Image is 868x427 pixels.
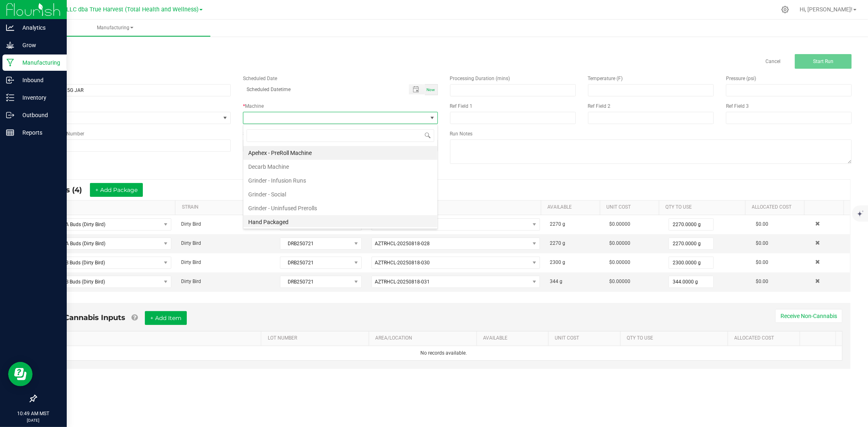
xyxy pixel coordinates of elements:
[588,76,623,81] span: Temperature (F)
[606,204,656,211] a: Unit CostSortable
[756,279,768,284] span: $0.00
[780,6,790,13] div: Manage settings
[243,174,437,187] li: Grinder - Infusion Runs
[375,241,430,246] span: AZTRHCL-20250818-028
[4,410,63,417] p: 10:49 AM MST
[726,103,749,109] span: Ref Field 3
[90,183,143,197] button: + Add Package
[243,187,437,201] li: Grinder - Social
[6,94,14,102] inline-svg: Inventory
[243,160,437,174] li: Decarb Machine
[375,335,473,342] a: AREA/LOCATIONSortable
[6,24,14,32] inline-svg: Analytics
[181,279,201,284] span: Dirty Bird
[8,362,33,386] iframe: Resource center
[243,84,400,94] input: Scheduled Datetime
[806,335,833,342] a: Sortable
[6,76,14,84] inline-svg: Inbound
[450,76,510,81] span: Processing Duration (mins)
[20,24,210,31] span: Manufacturing
[181,259,201,265] span: Dirty Bird
[145,311,187,325] button: + Add Item
[24,6,199,13] span: DXR FINANCE 4 LLC dba True Harvest (Total Health and Wellness)
[756,221,768,227] span: $0.00
[427,87,435,92] span: Now
[43,257,161,268] span: BULK - B Buds (Dirty Bird)
[243,76,277,81] span: Scheduled Date
[45,313,125,322] span: Non-Cannabis Inputs
[775,309,842,323] button: Receive Non-Cannabis
[14,75,63,85] p: Inbound
[46,346,842,360] td: No records available.
[813,59,833,64] span: Start Run
[609,259,630,265] span: $0.00000
[6,59,14,67] inline-svg: Manufacturing
[550,221,561,227] span: 2270
[43,219,161,230] span: BULK - A Buds (Dirty Bird)
[4,417,63,423] p: [DATE]
[182,204,271,211] a: STRAINSortable
[42,257,171,269] span: NO DATA FOUND
[36,112,220,124] span: None
[752,204,801,211] a: Allocated CostSortable
[483,335,545,342] a: AVAILABLESortable
[43,276,161,288] span: BULK - B Buds (Dirty Bird)
[43,238,161,249] span: BULK - A Buds (Dirty Bird)
[562,240,565,246] span: g
[14,40,63,50] p: Grow
[450,103,473,109] span: Ref Field 1
[14,110,63,120] p: Outbound
[609,221,630,227] span: $0.00000
[181,221,201,227] span: Dirty Bird
[42,276,171,288] span: NO DATA FOUND
[243,215,437,229] li: Hand Packaged
[409,84,425,94] span: Toggle popup
[726,76,756,81] span: Pressure (psi)
[450,131,473,137] span: Run Notes
[42,237,171,250] span: NO DATA FOUND
[280,257,351,268] span: DRB250721
[609,240,630,246] span: $0.00000
[800,6,853,13] span: Hi, [PERSON_NAME]!
[280,238,351,249] span: DRB250721
[243,146,437,160] li: Apehex - PreRoll Machine
[243,201,437,215] li: Grinder - Uninfused Prerolls
[550,259,561,265] span: 2300
[370,204,538,211] a: PACKAGE IDSortable
[665,204,742,211] a: QTY TO USESortable
[181,240,201,246] span: Dirty Bird
[811,204,841,211] a: Sortable
[588,103,611,109] span: Ref Field 2
[765,58,781,65] a: Cancel
[6,41,14,49] inline-svg: Grow
[14,58,63,68] p: Manufacturing
[627,335,725,342] a: QTY TO USESortable
[42,218,171,231] span: NO DATA FOUND
[6,129,14,137] inline-svg: Reports
[44,204,172,211] a: ITEMSortable
[547,204,597,211] a: AVAILABLESortable
[14,128,63,137] p: Reports
[562,259,565,265] span: g
[20,20,210,37] a: Manufacturing
[14,93,63,102] p: Inventory
[268,335,366,342] a: LOT NUMBERSortable
[245,103,264,109] span: Machine
[375,260,430,266] span: AZTRHCL-20250818-030
[562,221,565,227] span: g
[131,313,138,322] a: Add Non-Cannabis items that were also consumed in the run (e.g. gloves and packaging); Also add N...
[280,276,351,288] span: DRB250721
[560,279,562,284] span: g
[609,279,630,284] span: $0.00000
[14,23,63,33] p: Analytics
[6,111,14,119] inline-svg: Outbound
[52,335,258,342] a: ITEMSortable
[756,259,768,265] span: $0.00
[550,279,558,284] span: 344
[550,240,561,246] span: 2270
[756,240,768,246] span: $0.00
[555,335,617,342] a: Unit CostSortable
[375,279,430,285] span: AZTRHCL-20250818-031
[795,54,852,69] button: Start Run
[46,185,90,194] span: Inputs (4)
